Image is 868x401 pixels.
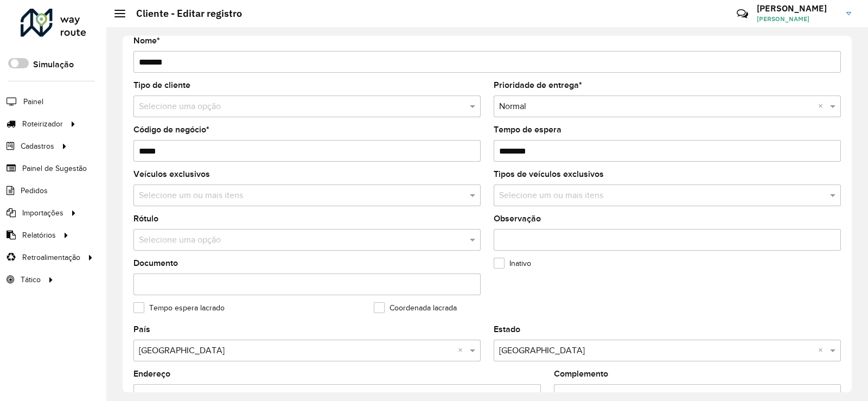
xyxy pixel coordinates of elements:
span: Pedidos [21,185,48,196]
label: Rótulo [133,212,158,225]
span: Roteirizador [22,118,63,130]
label: Tipos de veículos exclusivos [494,168,604,181]
span: Relatórios [22,230,56,241]
span: Clear all [458,344,467,357]
label: Inativo [494,258,531,269]
span: Cadastros [21,141,54,152]
h3: [PERSON_NAME] [757,3,838,14]
label: Simulação [33,58,74,71]
label: Veículos exclusivos [133,168,210,181]
h2: Cliente - Editar registro [125,8,242,20]
span: Clear all [818,100,827,113]
label: Coordenada lacrada [374,302,457,314]
span: Painel [23,96,43,107]
label: Estado [494,323,520,336]
label: Prioridade de entrega [494,79,582,92]
label: Tempo espera lacrado [133,302,225,314]
label: Código de negócio [133,123,209,136]
label: Tempo de espera [494,123,561,136]
label: Nome [133,34,160,47]
label: Complemento [554,367,608,380]
label: Endereço [133,367,170,380]
span: [PERSON_NAME] [757,14,838,24]
span: Tático [21,274,41,285]
span: Painel de Sugestão [22,163,87,174]
a: Contato Rápido [731,2,754,26]
label: Documento [133,257,178,270]
label: Observação [494,212,541,225]
span: Importações [22,207,63,219]
span: Retroalimentação [22,252,80,263]
span: Clear all [818,344,827,357]
label: Tipo de cliente [133,79,190,92]
label: País [133,323,150,336]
